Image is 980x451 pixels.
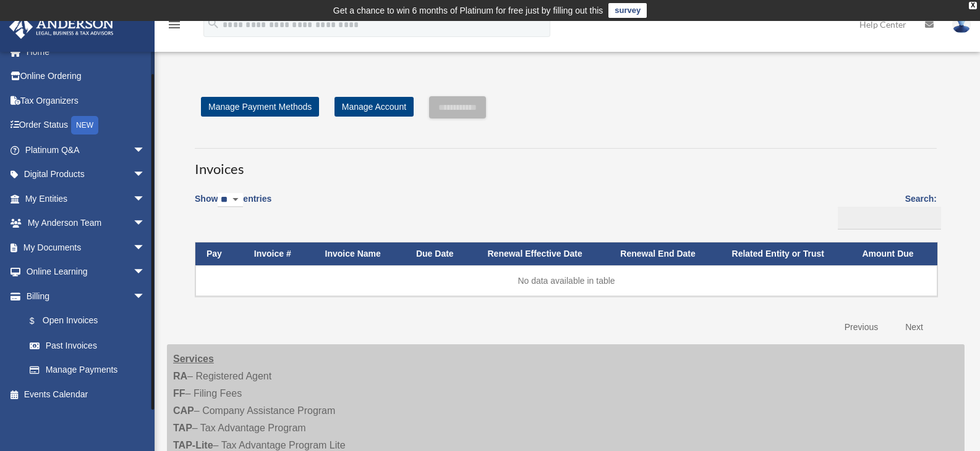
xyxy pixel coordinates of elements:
strong: CAP [173,405,194,416]
div: Get a chance to win 6 months of Platinum for free just by filling out this [333,3,603,18]
a: Next [896,315,932,340]
strong: FF [173,388,185,399]
a: Events Calendar [9,382,164,407]
label: Show entries [195,191,271,220]
a: My Anderson Teamarrow_drop_down [9,211,164,236]
th: Invoice #: activate to sort column ascending [243,242,314,265]
a: $Open Invoices [17,308,151,334]
a: My Entitiesarrow_drop_down [9,186,164,211]
a: Digital Productsarrow_drop_down [9,162,164,187]
a: My Documentsarrow_drop_down [9,235,164,260]
th: Pay: activate to sort column descending [195,242,243,265]
span: arrow_drop_down [133,284,158,309]
input: Search: [838,207,941,230]
a: Order StatusNEW [9,113,164,138]
span: arrow_drop_down [133,138,158,163]
span: arrow_drop_down [133,235,158,260]
strong: TAP-Lite [173,440,213,450]
th: Related Entity or Trust: activate to sort column ascending [721,242,851,265]
a: Online Learningarrow_drop_down [9,260,164,284]
a: Billingarrow_drop_down [9,284,158,308]
a: menu [167,22,182,32]
a: Manage Payment Methods [201,97,319,117]
img: Anderson Advisors Platinum Portal [6,15,117,39]
span: arrow_drop_down [133,211,158,236]
h3: Invoices [195,148,937,179]
span: arrow_drop_down [133,186,158,212]
th: Renewal Effective Date: activate to sort column ascending [476,242,609,265]
strong: TAP [173,423,192,433]
a: Manage Payments [17,358,158,383]
span: arrow_drop_down [133,260,158,285]
label: Search: [833,191,937,230]
a: Past Invoices [17,333,158,358]
span: arrow_drop_down [133,162,158,188]
select: Showentries [218,193,243,207]
div: close [969,2,977,9]
a: Online Ordering [9,64,164,89]
a: Tax Organizers [9,88,164,113]
img: User Pic [952,15,971,33]
i: menu [167,17,182,32]
th: Renewal End Date: activate to sort column ascending [609,242,720,265]
a: survey [608,3,647,18]
strong: Services [173,354,214,364]
th: Amount Due: activate to sort column ascending [851,242,937,265]
div: NEW [71,116,98,134]
a: Platinum Q&Aarrow_drop_down [9,138,164,162]
th: Invoice Name: activate to sort column ascending [314,242,405,265]
strong: RA [173,371,187,381]
a: Previous [835,315,887,340]
a: Manage Account [334,97,414,117]
i: search [207,17,220,30]
td: No data available in table [195,265,937,296]
th: Due Date: activate to sort column ascending [405,242,477,265]
span: $ [36,313,43,329]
